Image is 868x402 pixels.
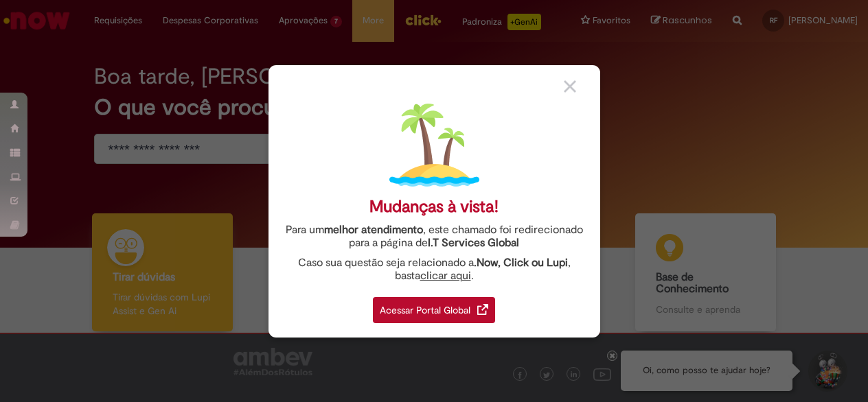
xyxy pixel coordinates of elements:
strong: melhor atendimento [324,223,423,237]
img: redirect_link.png [477,304,488,315]
div: Mudanças à vista! [369,197,499,217]
div: Caso sua questão seja relacionado a , basta . [279,257,590,283]
a: Acessar Portal Global [373,289,495,323]
a: clicar aqui [420,261,471,283]
a: I.T Services Global [428,228,519,250]
img: island.png [389,100,479,190]
div: Para um , este chamado foi redirecionado para a página de [279,224,590,250]
div: Acessar Portal Global [373,297,495,323]
strong: .Now, Click ou Lupi [474,256,568,270]
img: close_button_grey.png [564,80,576,93]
